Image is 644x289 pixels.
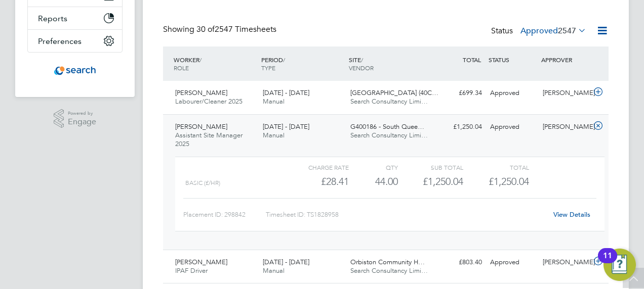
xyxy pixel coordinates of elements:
span: Preferences [38,36,82,46]
img: searchconsultancy-logo-retina.png [54,63,96,79]
div: [PERSON_NAME] [539,119,591,135]
div: 11 [603,256,612,269]
div: QTY [349,161,398,173]
div: SITE [346,51,434,77]
span: [DATE] - [DATE] [263,122,309,131]
span: [DATE] - [DATE] [263,258,309,266]
button: Open Resource Center, 11 new notifications [603,249,636,281]
div: [PERSON_NAME] [539,85,591,102]
span: Reports [38,14,67,23]
a: Go to home page [27,63,123,79]
span: 2547 Timesheets [196,24,276,34]
div: Total [463,161,529,173]
div: £1,250.04 [398,173,463,190]
span: TYPE [261,64,275,72]
span: 30 of [196,24,215,34]
div: Charge rate [284,161,349,173]
div: Placement ID: 298842 [183,207,266,223]
span: Powered by [68,109,96,118]
div: Approved [486,85,539,102]
span: [PERSON_NAME] [175,122,227,131]
span: / [199,56,202,64]
span: Orbiston Community H… [350,258,425,266]
div: Status [491,24,588,38]
span: Basic (£/HR) [185,179,220,186]
div: Sub Total [398,161,463,173]
span: TOTAL [463,56,481,64]
span: Search Consultancy Limi… [350,97,428,106]
div: Approved [486,254,539,271]
div: Approved [486,119,539,135]
span: VENDOR [349,64,374,72]
span: [DATE] - [DATE] [263,88,309,97]
button: Preferences [28,30,122,52]
span: ROLE [174,64,189,72]
span: Assistant Site Manager 2025 [175,131,243,148]
div: STATUS [486,51,539,69]
span: Search Consultancy Limi… [350,266,428,275]
div: [PERSON_NAME] [539,254,591,271]
a: Powered byEngage [54,109,97,128]
span: Search Consultancy Limi… [350,131,428,139]
div: £699.34 [433,85,486,102]
div: £803.40 [433,254,486,271]
button: Reports [28,7,122,29]
span: IPAF Driver [175,266,208,275]
label: Approved [520,26,586,36]
span: 2547 [558,26,576,36]
span: [PERSON_NAME] [175,258,227,266]
span: G400186 - South Quee… [350,122,424,131]
div: WORKER [171,51,259,77]
span: Manual [263,131,285,139]
div: Showing [163,24,278,35]
span: [GEOGRAPHIC_DATA] (40C… [350,88,438,97]
div: Timesheet ID: TS1828958 [266,207,547,223]
div: 44.00 [349,173,398,190]
div: £1,250.04 [433,119,486,135]
span: / [361,56,363,64]
span: / [283,56,285,64]
div: PERIOD [259,51,346,77]
span: [PERSON_NAME] [175,88,227,97]
span: Engage [68,118,96,126]
a: View Details [553,210,590,219]
div: £28.41 [284,173,349,190]
span: Labourer/Cleaner 2025 [175,97,243,106]
span: Manual [263,97,285,106]
span: Manual [263,266,285,275]
span: £1,250.04 [489,175,529,187]
div: APPROVER [539,51,591,69]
